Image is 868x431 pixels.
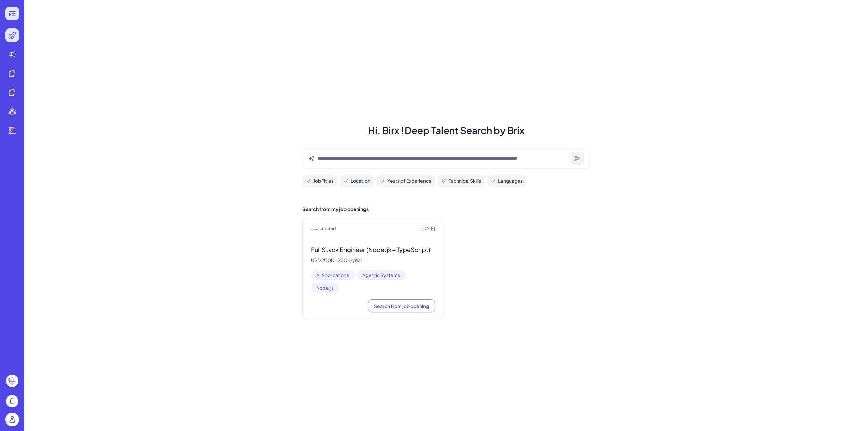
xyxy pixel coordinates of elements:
[498,177,523,184] span: Languages
[387,177,432,184] span: Years of Experience
[374,303,429,309] span: Search from job opening
[311,246,435,254] h3: Full Stack Engineer (Node.js + TypeScript)
[294,123,598,137] h1: Hi, Birx ! Deep Talent Search by Brix
[302,205,590,213] h2: Search from my job openings
[351,177,370,184] span: Location
[449,177,481,184] span: Technical Skills
[368,299,435,312] button: Search from job opening
[311,225,336,232] span: Job created
[311,283,339,293] span: Node.js
[311,257,435,263] p: USD 200K - 200K/year
[421,225,435,232] span: [DATE]
[5,413,19,426] img: user_logo.png
[311,270,354,280] span: AI Applications
[313,177,334,184] span: Job Titles
[357,270,406,280] span: Agentic Systems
